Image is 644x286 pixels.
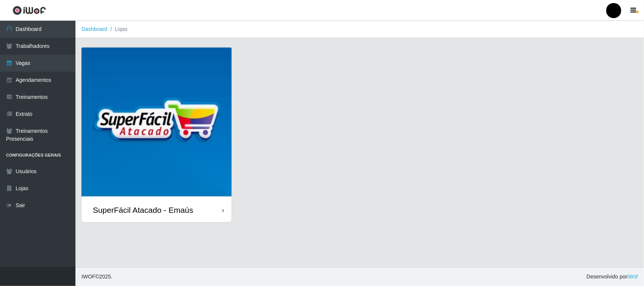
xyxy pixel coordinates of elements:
[12,6,46,15] img: CoreUI Logo
[81,48,232,198] img: cardImg
[587,273,638,281] span: Desenvolvido por
[81,273,112,281] span: © 2025 .
[93,205,193,215] div: SuperFácil Atacado - Emaús
[81,26,108,32] a: Dashboard
[108,25,128,33] li: Lojas
[81,274,95,280] span: IWOF
[81,48,232,222] a: SuperFácil Atacado - Emaús
[75,21,644,38] nav: breadcrumb
[627,274,638,280] a: iWof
